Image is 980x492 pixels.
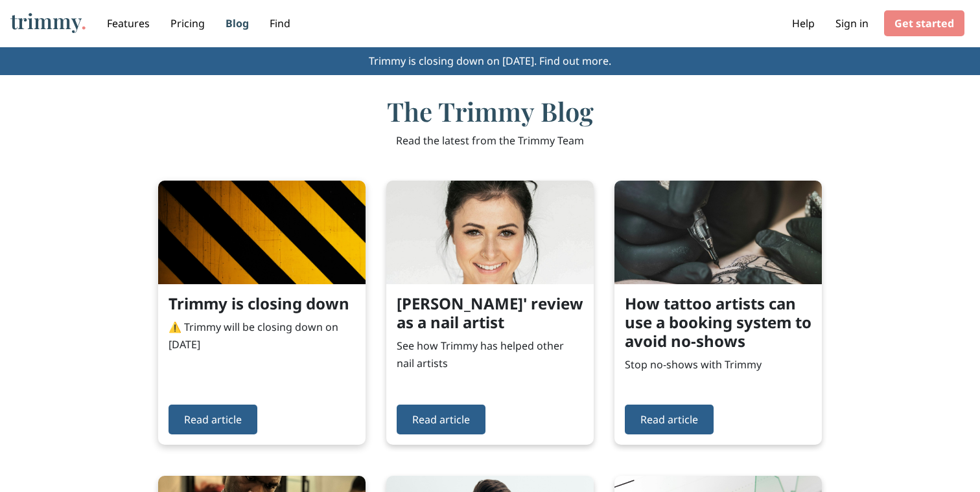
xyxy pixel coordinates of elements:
img: photo-1608094920984-5b54ce1bb792 [158,181,366,284]
p: Read the latest from the Trimmy Team [104,132,876,150]
img: photo-1580489944761-15a19d654956 [386,181,594,284]
a: Sign in [835,16,869,31]
a: Find out more. [539,54,611,68]
a: Help [792,16,815,31]
a: Blog [226,16,249,31]
a: Pricing [170,16,205,31]
button: Read article [169,405,257,434]
a: Features [107,16,150,31]
button: Read article [397,405,485,434]
a: trimmy. [10,5,86,36]
img: photo-1564426622559-5af68da63b96 [614,181,822,284]
a: Get started [894,16,954,31]
a: Find [270,16,290,31]
button: Read article [625,405,714,434]
p: See how Trimmy has helped other nail artists [397,337,583,372]
h4: How tattoo artists can use a booking system to avoid no-shows [625,295,811,350]
p: Stop no-shows with Trimmy [625,356,811,374]
h4: Trimmy is closing down [169,295,355,313]
p: ⚠️ Trimmy will be closing down on [DATE] [169,319,355,353]
button: Get started [884,10,964,36]
h4: [PERSON_NAME]' review as a nail artist [397,295,583,332]
h1: The Trimmy Blog [104,96,876,127]
span: . [81,6,86,34]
